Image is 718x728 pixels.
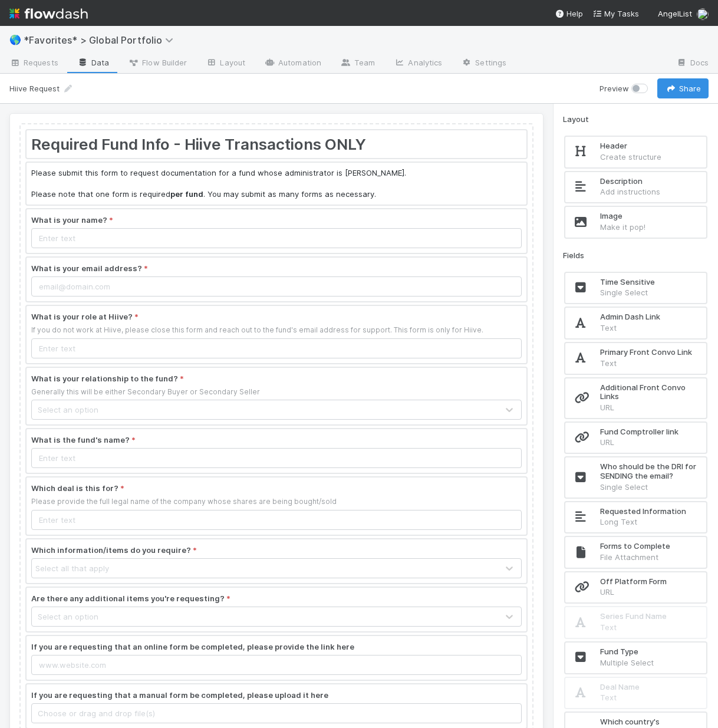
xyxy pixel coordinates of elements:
span: My Tasks [592,9,639,18]
span: 🌎 [9,35,21,45]
div: Hiive Request [9,83,74,94]
p: URL [600,401,701,413]
div: Fields [563,249,709,261]
p: URL [600,586,701,598]
span: *Favorites* > Global Portfolio [24,34,179,46]
p: Long Text [600,516,701,528]
button: Share [657,78,709,98]
h2: Fund Type [600,647,701,657]
h2: Who should be the DRI for SENDING the email? [600,462,701,480]
a: Team [331,54,384,73]
span: Preview [600,83,629,94]
p: Text [600,322,701,334]
span: Flow Builder [128,57,187,68]
p: Add instructions [600,186,701,197]
h2: Admin Dash Link [600,312,701,322]
h2: Fund Comptroller link [600,427,701,437]
h2: Series Fund Name [600,612,701,621]
a: Analytics [384,54,452,73]
h2: Description [600,177,701,186]
h2: Deal Name [600,683,701,692]
a: Flow Builder [118,54,196,73]
p: Make it pop! [600,221,701,233]
h2: Time Sensitive [600,278,701,287]
div: Layout [563,113,709,125]
p: Multiple Select [600,657,701,668]
span: AngelList [658,9,692,18]
p: Text [600,691,701,703]
p: Create structure [600,151,701,163]
p: File Attachment [600,551,701,563]
span: Requests [9,57,58,68]
h2: Off Platform Form [600,577,701,587]
p: URL [600,436,701,448]
a: My Tasks [592,8,639,19]
div: Help [555,8,583,19]
h2: Requested Information [600,507,701,516]
h2: Header [600,141,701,151]
img: logo-inverted-e16ddd16eac7371096b0.svg [9,4,88,24]
a: Layout [196,54,255,73]
a: Settings [452,54,516,73]
p: Text [600,621,701,633]
a: Automation [255,54,331,73]
a: Data [68,54,118,73]
h2: Additional Front Convo Links [600,383,701,401]
a: Docs [667,54,718,73]
p: Single Select [600,286,701,298]
h2: Forms to Complete [600,542,701,551]
h2: Primary Front Convo Link [600,348,701,357]
p: Single Select [600,481,701,493]
h2: Image [600,212,701,221]
p: Text [600,357,701,369]
img: avatar_5bf5c33b-3139-4939-a495-cbf9fc6ebf7e.png [697,8,709,20]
